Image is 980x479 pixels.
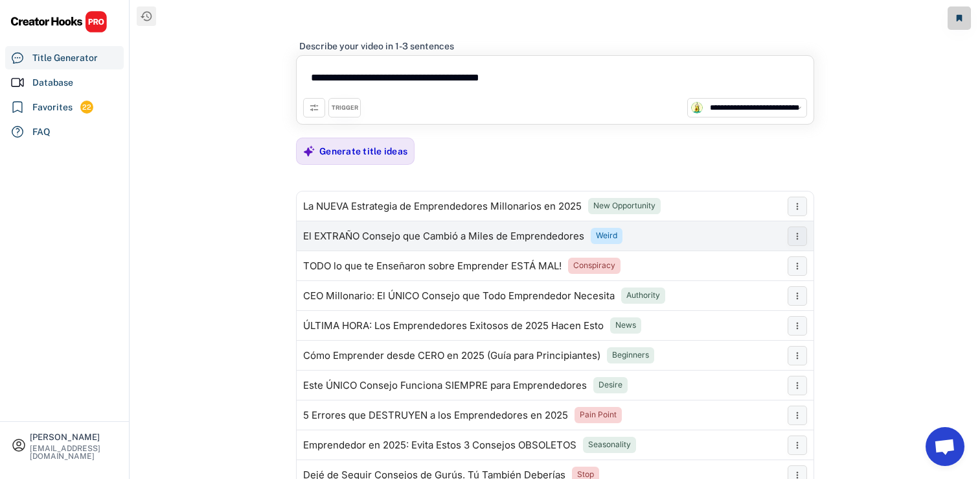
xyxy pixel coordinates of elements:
[303,380,587,391] div: Este ÚNICO Consejo Funciona SIEMPRE para Emprendedores
[303,410,568,421] div: 5 Errores que DESTRUYEN a los Emprendedores en 2025
[303,350,600,361] div: Cómo Emprender desde CERO en 2025 (Guía para Principiantes)
[30,445,118,460] div: [EMAIL_ADDRESS][DOMAIN_NAME]
[593,201,655,212] div: New Opportunity
[691,102,703,114] img: channels4_profile.jpg
[30,433,118,441] div: [PERSON_NAME]
[303,201,582,212] div: La NUEVA Estrategia de Emprendedores Millonarios en 2025
[303,231,584,241] div: El EXTRAÑO Consejo que Cambió a Miles de Emprendedores
[626,290,660,301] div: Authority
[588,439,631,450] div: Seasonality
[32,51,98,65] div: Title Generator
[596,230,617,241] div: Weird
[299,40,454,52] div: Describe your video in 1-3 sentences
[303,261,562,271] div: TODO lo que te Enseñaron sobre Emprender ESTÁ MAL!
[926,427,964,466] a: Chat abierto
[612,350,649,361] div: Beginners
[32,125,51,139] div: FAQ
[303,440,576,450] div: Emprendedor en 2025: Evita Estos 3 Consejos OBSOLETOS
[32,76,73,90] div: Database
[80,102,93,113] div: 22
[303,321,604,331] div: ÚLTIMA HORA: Los Emprendedores Exitosos de 2025 Hacen Esto
[573,260,615,271] div: Conspiracy
[580,410,617,421] div: Pain Point
[32,101,73,114] div: Favorites
[598,380,622,391] div: Desire
[303,291,615,301] div: CEO Millonario: El ÚNICO Consejo que Todo Emprendedor Necesita
[10,10,108,33] img: CHPRO%20Logo.svg
[319,145,407,157] div: Generate title ideas
[615,320,636,331] div: News
[332,104,358,112] div: TRIGGER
